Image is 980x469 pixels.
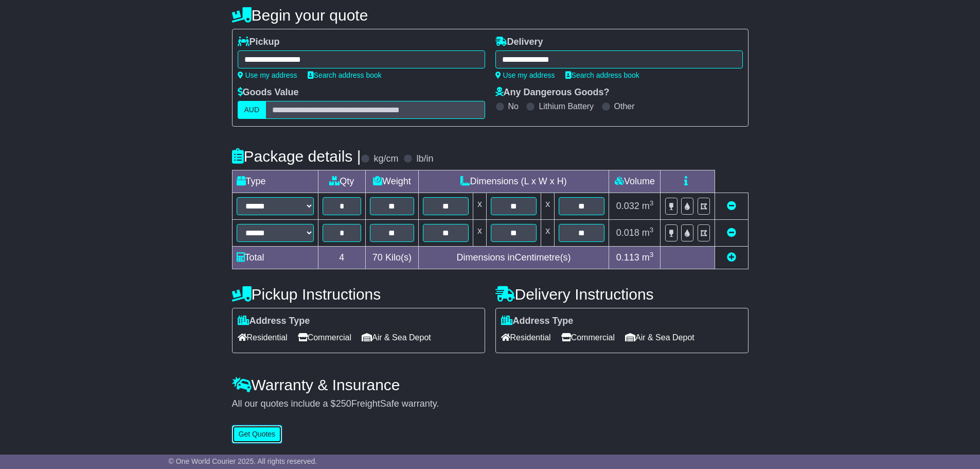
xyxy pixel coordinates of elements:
[238,37,280,48] label: Pickup
[727,228,736,238] a: Remove this item
[561,329,615,345] span: Commercial
[642,252,654,263] span: m
[232,170,318,193] td: Type
[232,286,485,303] h4: Pickup Instructions
[616,201,639,211] span: 0.032
[238,71,297,79] a: Use my address
[373,153,398,165] label: kg/cm
[232,376,749,393] h4: Warranty & Insurance
[238,329,288,345] span: Residential
[539,101,594,111] label: Lithium Battery
[318,247,366,269] td: 4
[362,329,431,345] span: Air & Sea Depot
[372,252,383,263] span: 70
[232,148,361,165] h4: Package details |
[238,316,310,327] label: Address Type
[366,247,419,269] td: Kilo(s)
[473,193,486,220] td: x
[298,329,351,345] span: Commercial
[727,201,736,211] a: Remove this item
[418,170,609,193] td: Dimensions (L x W x H)
[625,329,694,345] span: Air & Sea Depot
[336,398,351,409] span: 250
[642,228,654,238] span: m
[650,226,654,234] sup: 3
[169,457,317,465] span: © One World Courier 2025. All rights reserved.
[232,7,749,24] h4: Begin your quote
[495,37,543,48] label: Delivery
[650,251,654,258] sup: 3
[541,220,555,247] td: x
[495,87,610,98] label: Any Dangerous Goods?
[616,228,639,238] span: 0.018
[614,101,635,111] label: Other
[616,252,639,263] span: 0.113
[609,170,661,193] td: Volume
[650,199,654,207] sup: 3
[416,153,433,165] label: lb/in
[495,71,555,79] a: Use my address
[318,170,366,193] td: Qty
[238,101,266,119] label: AUD
[508,101,519,111] label: No
[727,252,736,263] a: Add new item
[495,286,749,303] h4: Delivery Instructions
[501,329,551,345] span: Residential
[541,193,555,220] td: x
[308,71,382,79] a: Search address book
[642,201,654,211] span: m
[473,220,486,247] td: x
[232,247,318,269] td: Total
[418,247,609,269] td: Dimensions in Centimetre(s)
[366,170,419,193] td: Weight
[232,398,749,410] div: All our quotes include a $ FreightSafe warranty.
[238,87,299,98] label: Goods Value
[501,316,574,327] label: Address Type
[232,425,282,443] button: Get Quotes
[565,71,639,79] a: Search address book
